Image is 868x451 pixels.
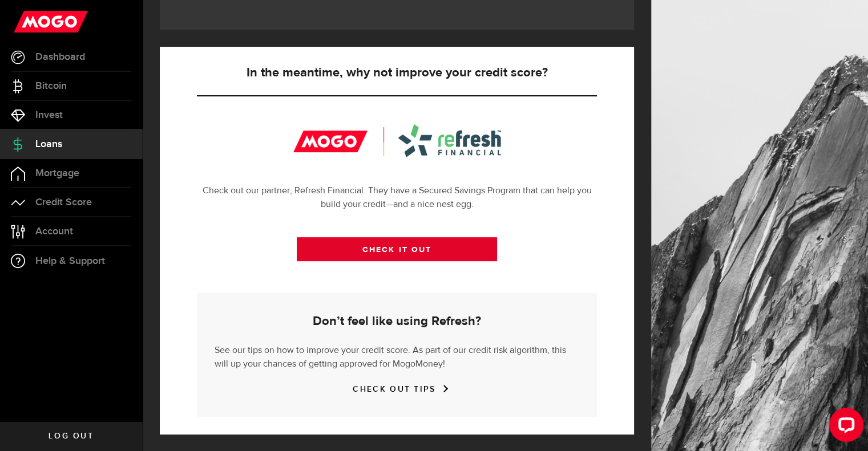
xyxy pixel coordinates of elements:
span: Invest [35,110,63,120]
span: Account [35,226,73,237]
h5: Don’t feel like using Refresh? [215,315,579,328]
span: Mortgage [35,168,79,178]
h5: In the meantime, why not improve your credit score? [197,66,597,80]
a: CHECK IT OUT [297,237,497,261]
a: CHECK OUT TIPS [353,384,441,394]
span: Log out [49,432,94,440]
span: Credit Score [35,197,92,208]
p: See our tips on how to improve your credit score. As part of our credit risk algorithm, this will... [215,341,579,371]
iframe: LiveChat chat widget [820,403,868,451]
span: Help & Support [35,256,105,266]
span: Loans [35,139,62,149]
span: Bitcoin [35,81,67,91]
p: Check out our partner, Refresh Financial. They have a Secured Savings Program that can help you b... [197,184,597,212]
span: Dashboard [35,52,85,62]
